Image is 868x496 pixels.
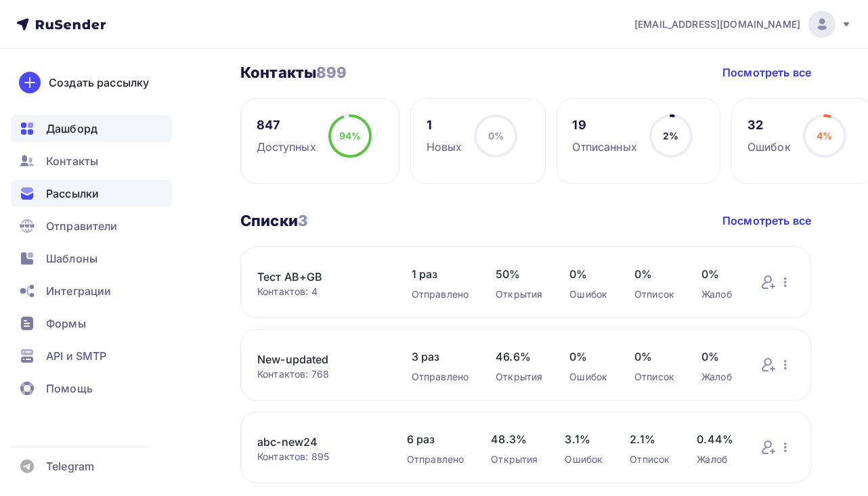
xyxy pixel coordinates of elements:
[427,117,462,133] div: 1
[46,185,99,202] span: Рассылки
[257,117,316,133] div: 847
[240,211,307,230] h3: Списки
[634,348,674,365] span: 0%
[817,130,832,141] span: 4%
[11,310,172,337] a: Формы
[11,180,172,207] a: Рассылки
[701,266,733,282] span: 0%
[496,370,542,384] div: Открытия
[701,288,733,301] div: Жалоб
[11,245,172,272] a: Шаблоны
[49,74,149,91] div: Создать рассылку
[747,117,791,133] div: 32
[496,348,542,365] span: 46.6%
[491,453,538,466] div: Открытия
[257,351,385,367] a: New-updated
[630,431,670,447] span: 2.1%
[572,139,636,155] div: Отписанных
[634,11,852,38] a: [EMAIL_ADDRESS][DOMAIN_NAME]
[630,453,670,466] div: Отписок
[569,370,607,384] div: Ошибок
[339,130,361,141] span: 94%
[257,450,380,464] div: Контактов: 895
[11,115,172,142] a: Дашборд
[569,288,607,301] div: Ошибок
[257,434,380,450] a: abc-new24
[634,266,674,282] span: 0%
[701,370,733,384] div: Жалоб
[46,348,106,364] span: API и SMTP
[46,250,97,267] span: Шаблоны
[46,218,118,234] span: Отправители
[663,130,678,141] span: 2%
[496,266,542,282] span: 50%
[11,148,172,175] a: Контакты
[634,288,674,301] div: Отписок
[412,348,469,365] span: 3 раз
[569,266,607,282] span: 0%
[572,117,636,133] div: 19
[407,431,464,447] span: 6 раз
[257,285,385,298] div: Контактов: 4
[701,348,733,365] span: 0%
[427,139,462,155] div: Новых
[722,64,811,81] a: Посмотреть все
[569,348,607,365] span: 0%
[257,269,385,285] a: Тест AB+GB
[565,431,603,447] span: 3.1%
[240,63,347,82] h3: Контакты
[747,139,791,155] div: Ошибок
[488,130,504,141] span: 0%
[634,370,674,384] div: Отписок
[496,288,542,301] div: Открытия
[46,315,86,332] span: Формы
[412,266,469,282] span: 1 раз
[697,453,733,466] div: Жалоб
[11,212,172,240] a: Отправители
[722,212,811,229] a: Посмотреть все
[491,431,538,447] span: 48.3%
[298,212,307,229] span: 3
[46,458,94,474] span: Telegram
[412,370,469,384] div: Отправлено
[697,431,733,447] span: 0.44%
[46,380,93,397] span: Помощь
[257,139,316,155] div: Доступных
[46,283,111,299] span: Интеграции
[257,367,385,381] div: Контактов: 768
[316,64,347,81] span: 899
[407,453,464,466] div: Отправлено
[46,153,98,169] span: Контакты
[634,18,800,31] span: [EMAIL_ADDRESS][DOMAIN_NAME]
[565,453,603,466] div: Ошибок
[46,120,97,137] span: Дашборд
[412,288,469,301] div: Отправлено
